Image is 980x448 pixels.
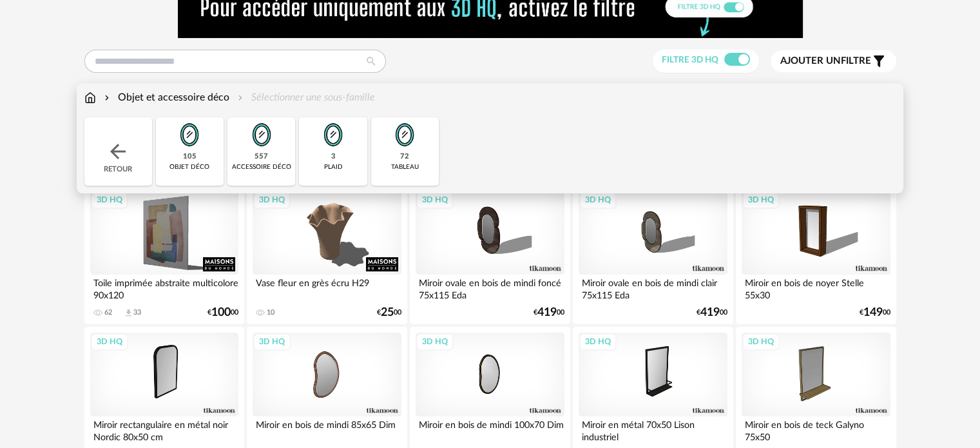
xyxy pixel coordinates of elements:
[253,275,401,300] div: Vase fleur en grès écru H29
[91,191,128,208] div: 3D HQ
[573,185,733,324] a: 3D HQ Miroir ovale en bois de mindi clair 75x115 Eda €41900
[871,54,887,69] span: Filter icon
[381,308,394,317] span: 25
[90,416,238,442] div: Miroir rectangulaire en métal noir Nordic 80x50 cm
[416,275,564,300] div: Miroir ovale en bois de mindi foncé 75x115 Eda
[267,308,274,317] div: 10
[387,117,422,152] img: Miroir.png
[183,152,197,162] div: 105
[106,140,130,163] img: svg+xml;base64,PHN2ZyB3aWR0aD0iMjQiIGhlaWdodD0iMjQiIHZpZXdCb3g9IjAgMCAyNCAyNCIgZmlsbD0ibm9uZSIgeG...
[211,308,231,317] span: 100
[742,333,780,350] div: 3D HQ
[84,90,96,105] img: svg+xml;base64,PHN2ZyB3aWR0aD0iMTYiIGhlaWdodD0iMTciIHZpZXdCb3g9IjAgMCAxNiAxNyIgZmlsbD0ibm9uZSIgeG...
[91,333,128,350] div: 3D HQ
[253,191,291,208] div: 3D HQ
[84,117,152,186] div: Retour
[84,185,244,324] a: 3D HQ Toile imprimée abstraite multicolore 90x120 62 Download icon 33 €10000
[247,185,407,324] a: 3D HQ Vase fleur en grès écru H29 10 €2500
[780,55,871,68] span: filtre
[391,163,419,171] div: tableau
[400,152,409,162] div: 72
[324,163,343,171] div: plaid
[207,308,238,317] div: € 00
[133,308,141,317] div: 33
[232,163,291,171] div: accessoire déco
[742,416,890,442] div: Miroir en bois de teck Galyno 75x50
[90,275,238,300] div: Toile imprimée abstraite multicolore 90x120
[537,308,557,317] span: 419
[416,416,564,442] div: Miroir en bois de mindi 100x70 Dim
[579,416,727,442] div: Miroir en métal 70x50 Lison industriel
[742,275,890,300] div: Miroir en bois de noyer Stelle 55x30
[102,90,229,105] div: Objet et accessoire déco
[780,56,841,66] span: Ajouter un
[102,90,112,105] img: svg+xml;base64,PHN2ZyB3aWR0aD0iMTYiIGhlaWdodD0iMTYiIHZpZXdCb3g9IjAgMCAxNiAxNiIgZmlsbD0ibm9uZSIgeG...
[172,117,207,152] img: Miroir.png
[662,55,718,64] span: Filtre 3D HQ
[244,117,279,152] img: Miroir.png
[253,333,291,350] div: 3D HQ
[742,191,780,208] div: 3D HQ
[377,308,401,317] div: € 00
[416,333,454,350] div: 3D HQ
[316,117,351,152] img: Miroir.png
[863,308,883,317] span: 149
[697,308,727,317] div: € 00
[533,308,564,317] div: € 00
[579,333,617,350] div: 3D HQ
[579,191,617,208] div: 3D HQ
[169,163,209,171] div: objet déco
[736,185,896,324] a: 3D HQ Miroir en bois de noyer Stelle 55x30 €14900
[253,416,401,442] div: Miroir en bois de mindi 85x65 Dim
[410,185,570,324] a: 3D HQ Miroir ovale en bois de mindi foncé 75x115 Eda €41900
[104,308,112,317] div: 62
[331,152,336,162] div: 3
[579,275,727,300] div: Miroir ovale en bois de mindi clair 75x115 Eda
[771,50,896,72] button: Ajouter unfiltre Filter icon
[416,191,454,208] div: 3D HQ
[700,308,720,317] span: 419
[860,308,890,317] div: € 00
[255,152,268,162] div: 557
[124,308,133,318] span: Download icon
